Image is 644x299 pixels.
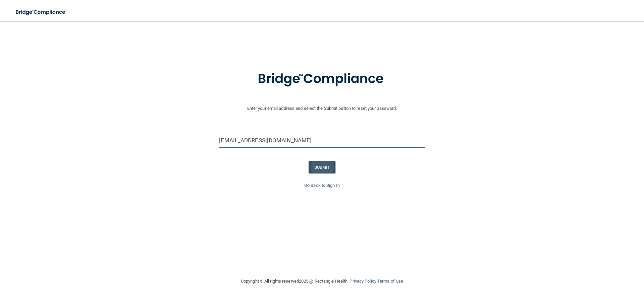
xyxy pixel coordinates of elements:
img: bridge_compliance_login_screen.278c3ca4.svg [10,5,72,19]
button: SUBMIT [309,161,336,173]
a: Terms of Use [377,279,403,284]
a: Privacy Policy [350,279,376,284]
input: Email [219,133,425,148]
a: Go Back to Sign In [304,183,340,188]
img: bridge_compliance_login_screen.278c3ca4.svg [244,62,400,96]
div: Copyright © All rights reserved 2025 @ Rectangle Health | | [200,271,444,292]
